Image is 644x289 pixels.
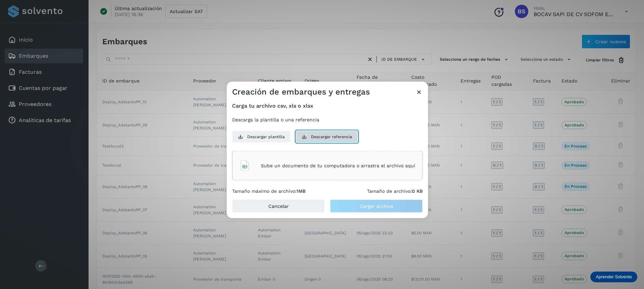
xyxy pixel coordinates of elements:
[232,199,325,213] button: Cancelar
[268,204,289,208] span: Cancelar
[232,87,370,97] h3: Creación de embarques y entregas
[596,274,632,280] p: Aprender Solvento
[232,188,306,194] p: Tamaño máximo de archivo:
[232,131,290,143] button: Descargar plantilla
[311,134,352,140] span: Descargar referencia
[232,117,423,123] p: Descarga la plantilla o una referencia
[297,188,306,194] b: 1MB
[367,188,423,194] p: Tamaño de archivo:
[232,103,423,109] h4: Carga tu archivo csv, xls o xlsx
[261,163,415,168] p: Sube un documento de tu computadora o arrastra el archivo aquí
[330,199,423,213] button: Cargar archivo
[247,134,285,140] span: Descargar plantilla
[296,131,358,143] button: Descargar referencia
[412,188,423,194] b: 0 KB
[590,272,637,282] div: Aprender Solvento
[360,204,393,208] span: Cargar archivo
